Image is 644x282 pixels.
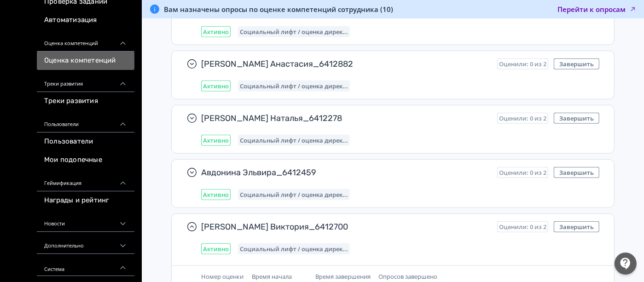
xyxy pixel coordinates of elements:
button: Перейти к опросам [557,5,637,14]
span: Оценили: 0 из 2 [499,115,546,122]
span: Активно [203,245,229,253]
span: Социальный лифт / оценка директора магазина [240,28,348,35]
div: Новости [37,210,134,232]
span: Вам назначены опросы по оценке компетенций сотрудника (10) [164,5,393,14]
span: Активно [203,82,229,90]
span: Активно [203,191,229,198]
span: Номер оценки [201,272,244,281]
a: Мои подопечные [37,151,134,169]
button: Завершить [554,113,599,124]
div: Система [37,254,134,276]
button: Завершить [554,58,599,69]
button: Завершить [554,167,599,178]
a: Пользователи [37,132,134,151]
a: Награды и рейтинг [37,191,134,210]
a: Автоматизация [37,11,134,29]
span: Социальный лифт / оценка директора магазина [240,245,348,253]
span: [PERSON_NAME] Анастасия_6412882 [201,58,490,69]
span: Время завершения [315,272,371,281]
div: Пользователи [37,110,134,132]
span: Активно [203,137,229,144]
span: Авдонина Эльвира_6412459 [201,167,490,178]
a: Треки развития [37,92,134,110]
a: Оценка компетенций [37,52,134,70]
div: Дополнительно [37,232,134,254]
span: Время начала [252,272,292,281]
div: Оценка компетенций [37,29,134,52]
span: [PERSON_NAME] Наталья_6412278 [201,113,490,124]
span: Социальный лифт / оценка директора магазина [240,82,348,90]
span: [PERSON_NAME] Виктория_6412700 [201,221,490,232]
button: Завершить [554,221,599,232]
div: Треки развития [37,70,134,92]
span: Опросов завершено [378,272,437,281]
span: Оценили: 0 из 2 [499,60,546,68]
span: Оценили: 0 из 2 [499,169,546,176]
div: Геймификация [37,169,134,191]
span: Социальный лифт / оценка директора магазина [240,191,348,198]
span: Активно [203,28,229,35]
span: Социальный лифт / оценка директора магазина [240,137,348,144]
span: Оценили: 0 из 2 [499,223,546,230]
